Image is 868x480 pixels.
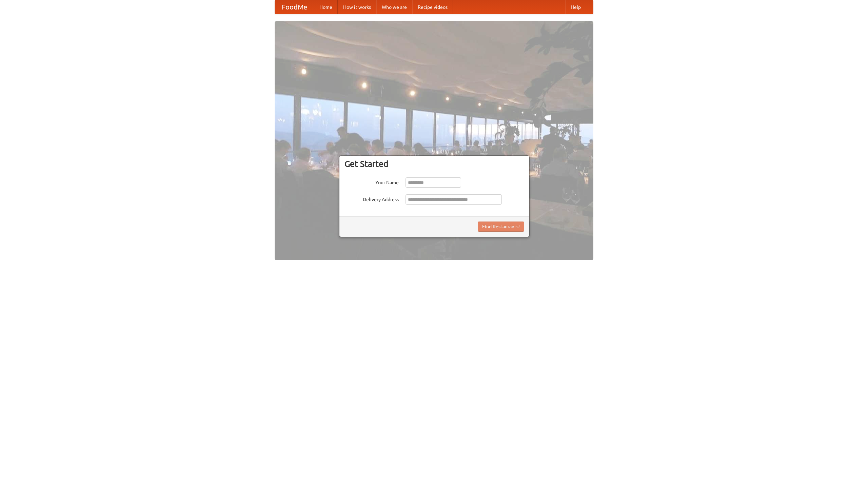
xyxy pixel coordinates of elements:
h3: Get Started [344,159,524,169]
button: Find Restaurants! [478,222,524,232]
label: Delivery Address [344,194,399,203]
a: FoodMe [275,0,314,14]
a: Help [565,0,586,14]
label: Your Name [344,177,399,186]
a: Who we are [376,0,412,14]
a: Recipe videos [412,0,453,14]
a: Home [314,0,338,14]
a: How it works [338,0,376,14]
